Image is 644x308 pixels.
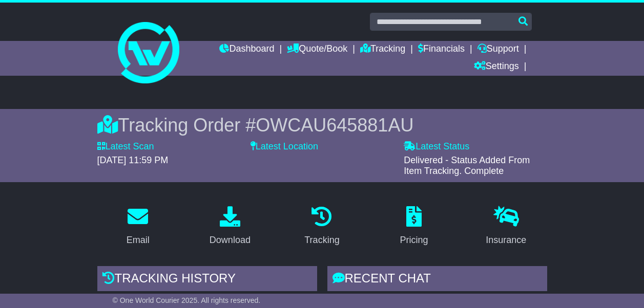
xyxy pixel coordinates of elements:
a: Dashboard [219,41,274,58]
a: Insurance [479,203,533,251]
div: Insurance [486,233,526,247]
label: Latest Scan [97,141,154,152]
a: Download [203,203,257,251]
span: © One World Courier 2025. All rights reserved. [113,296,261,304]
a: Support [477,41,519,58]
a: Financials [418,41,465,58]
div: Pricing [400,233,428,247]
a: Tracking [360,41,405,58]
a: Email [120,203,156,251]
a: Settings [474,58,519,76]
div: Email [127,233,150,247]
a: Pricing [393,203,435,251]
label: Latest Status [404,141,469,152]
label: Latest Location [251,141,318,152]
a: Tracking [298,203,346,251]
span: [DATE] 11:59 PM [97,155,169,165]
div: RECENT CHAT [327,266,547,294]
div: Tracking [304,233,339,247]
div: Download [210,233,251,247]
span: Delivered - Status Added From Item Tracking. Complete [404,155,530,177]
a: Quote/Book [287,41,347,58]
span: OWCAU645881AU [256,115,413,136]
div: Tracking Order # [97,114,547,136]
div: Tracking history [97,266,317,294]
